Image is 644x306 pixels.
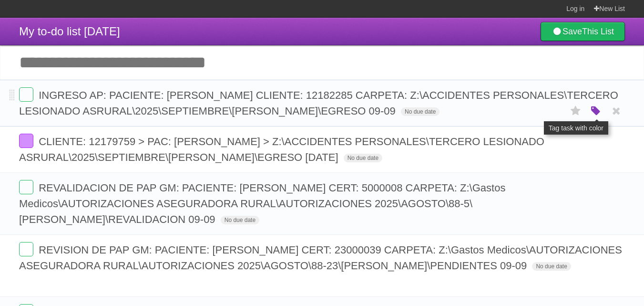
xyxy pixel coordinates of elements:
label: Done [19,87,33,102]
span: No due date [401,107,440,116]
label: Done [19,242,33,256]
label: Star task [567,103,585,119]
span: INGRESO AP: PACIENTE: [PERSON_NAME] CLIENTE: 12182285 CARPETA: Z:\ACCIDENTES PERSONALES\TERCERO L... [19,89,618,117]
span: No due date [221,216,259,224]
span: REVISION DE PAP GM: PACIENTE: [PERSON_NAME] CERT: 23000039 CARPETA: Z:\Gastos Medicos\AUTORIZACIO... [19,244,622,272]
span: No due date [532,262,571,271]
label: Done [19,134,33,148]
span: My to-do list [DATE] [19,25,120,38]
span: CLIENTE: 12179759 > PAC: [PERSON_NAME] > Z:\ACCIDENTES PERSONALES\TERCERO LESIONADO ASRURAL\2025\... [19,136,544,163]
label: Done [19,180,33,194]
b: This List [582,27,614,36]
a: SaveThis List [541,22,625,41]
span: No due date [344,154,382,162]
span: REVALIDACION DE PAP GM: PACIENTE: [PERSON_NAME] CERT: 5000008 CARPETA: Z:\Gastos Medicos\AUTORIZA... [19,182,505,225]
